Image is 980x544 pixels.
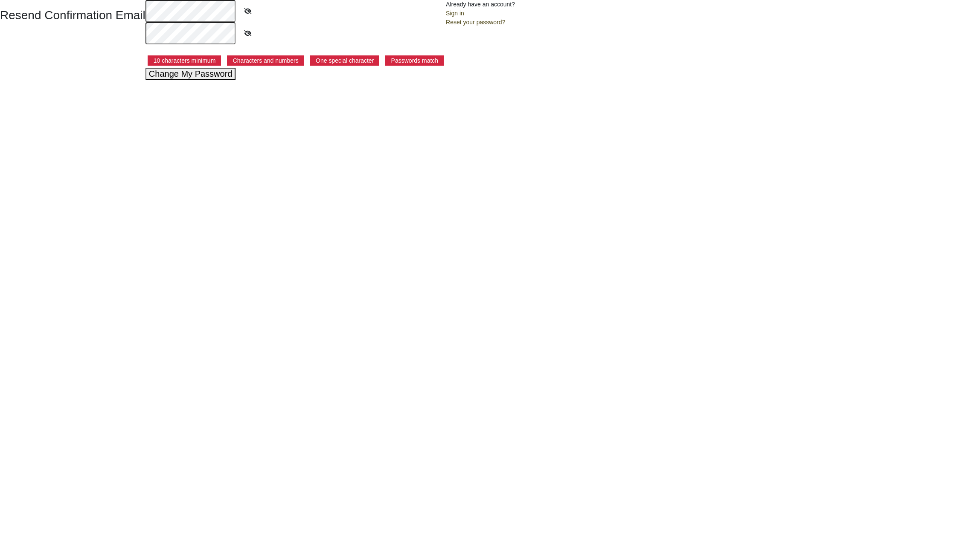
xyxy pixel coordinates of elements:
[310,55,379,66] p: One special character
[446,19,505,26] a: Reset your password?
[385,55,444,66] p: Passwords match
[227,55,304,66] p: Characters and numbers
[145,68,236,80] button: Change My Password
[148,55,221,66] p: 10 characters minimum
[446,10,464,17] a: Sign in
